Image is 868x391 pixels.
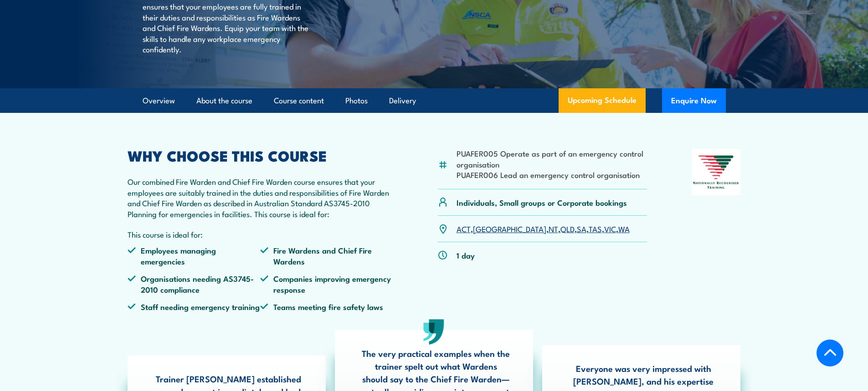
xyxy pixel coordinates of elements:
p: , , , , , , , [457,223,630,234]
button: Enquire Now [662,88,726,113]
li: Companies improving emergency response [260,273,393,295]
a: QLD [560,223,575,234]
p: Our combined Fire Warden and Chief Fire Warden course ensures that your employees are suitably tr... [128,176,394,219]
img: Nationally Recognised Training logo. [692,149,741,195]
a: Photos [345,89,368,113]
a: TAS [589,223,602,234]
a: Overview [143,89,175,113]
a: Upcoming Schedule [559,88,646,113]
li: PUAFER006 Lead an emergency control organisation [457,169,647,180]
li: Staff needing emergency training [128,301,261,312]
p: Individuals, Small groups or Corporate bookings [457,197,627,208]
li: Organisations needing AS3745-2010 compliance [128,273,261,295]
a: SA [577,223,586,234]
h2: WHY CHOOSE THIS COURSE [128,149,394,162]
a: WA [618,223,630,234]
a: NT [549,223,558,234]
li: Teams meeting fire safety laws [260,301,393,312]
a: Course content [274,89,324,113]
a: VIC [604,223,616,234]
li: PUAFER005 Operate as part of an emergency control organisation [457,148,647,169]
p: This course is ideal for: [128,229,394,239]
li: Employees managing emergencies [128,245,261,266]
a: ACT [457,223,471,234]
a: About the course [196,89,252,113]
a: [GEOGRAPHIC_DATA] [473,223,546,234]
li: Fire Wardens and Chief Fire Wardens [260,245,393,266]
a: Delivery [389,89,416,113]
p: 1 day [457,250,475,260]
